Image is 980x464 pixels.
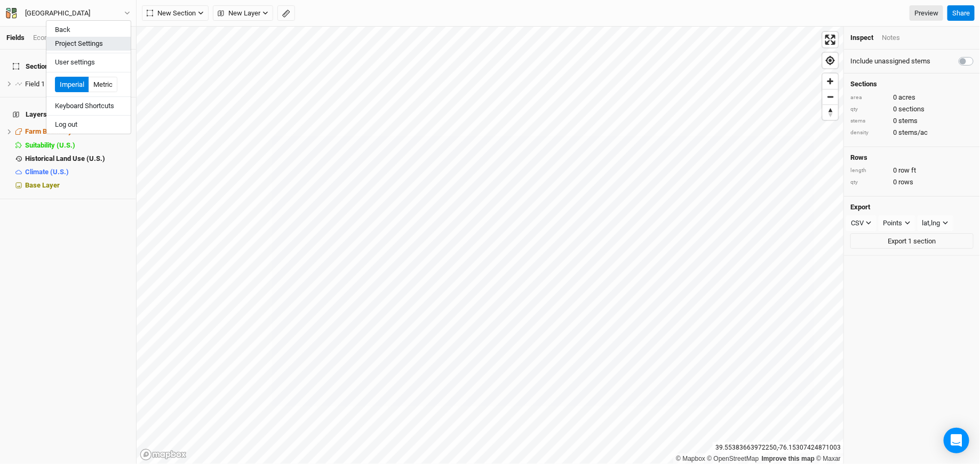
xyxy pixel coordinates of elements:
button: Shortcut: M [277,5,295,21]
div: qty [850,178,888,186]
button: New Section [142,5,209,21]
div: Historical Land Use (U.S.) [25,154,130,163]
span: row ft [898,166,916,175]
div: Economics [33,33,67,43]
div: Climate (U.S.) [25,168,130,176]
div: 0 [850,93,974,102]
button: Points [879,215,915,231]
div: 0 [850,116,974,126]
div: qty [850,105,888,113]
span: New Section [147,8,196,19]
a: Fields [6,34,25,42]
button: Share [947,5,975,21]
span: Reset bearing to north [823,105,838,120]
div: Base Layer [25,181,130,190]
a: Mapbox logo [140,449,187,461]
button: Reset bearing to north [823,104,838,120]
div: 0 [850,177,974,187]
span: Base Layer [25,181,60,189]
canvas: Map [137,27,844,464]
span: sections [898,104,925,114]
div: Third Way Farm [25,8,90,19]
div: Points [883,218,903,229]
button: Find my location [823,53,838,68]
div: area [850,94,888,102]
button: Imperial [55,77,89,93]
a: Preview [910,5,943,21]
button: Export 1 section [850,233,974,249]
button: Project Settings [46,37,131,51]
label: Include unassigned stems [850,56,930,66]
a: Improve this map [762,455,815,462]
a: Mapbox [676,455,705,462]
h4: Rows [850,153,974,162]
div: Farm Boundary [25,127,130,136]
div: density [850,129,888,137]
div: stems [850,117,888,125]
button: Log out [46,118,131,132]
div: Inspect [850,33,873,43]
span: Farm Boundary [25,127,72,135]
span: rows [898,177,913,187]
h4: Layers [6,104,130,125]
button: Enter fullscreen [823,32,838,47]
div: Field 1 [25,80,130,88]
button: CSV [846,215,877,231]
button: New Layer [213,5,273,21]
span: acres [898,93,915,102]
span: Sections [13,62,52,71]
span: New Layer [218,8,260,19]
div: 0 [850,104,974,114]
span: Historical Land Use (U.S.) [25,154,105,162]
button: Keyboard Shortcuts [46,99,131,113]
button: Zoom in [823,74,838,89]
button: Back [46,23,131,37]
span: Climate (U.S.) [25,168,69,176]
h4: Export [850,203,974,211]
a: OpenStreetMap [707,455,759,462]
button: Metric [89,77,117,93]
div: length [850,167,888,175]
button: [GEOGRAPHIC_DATA] [5,7,131,19]
div: 0 [850,128,974,137]
div: 0 [850,166,974,175]
div: Notes [882,33,900,43]
span: stems [898,116,918,126]
button: lat,lng [918,215,953,231]
h4: Sections [850,80,974,88]
div: Suitability (U.S.) [25,141,130,150]
span: Suitability (U.S.) [25,141,75,149]
div: Open Intercom Messenger [944,428,969,453]
a: Maxar [816,455,841,462]
button: Zoom out [823,89,838,104]
span: stems/ac [898,128,928,137]
div: CSV [851,218,864,229]
div: 39.55383663972250 , -76.15307424871003 [713,442,843,453]
span: Field 1 [25,80,45,88]
div: lat,lng [922,218,941,229]
div: [GEOGRAPHIC_DATA] [25,8,90,19]
button: User settings [46,55,131,69]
